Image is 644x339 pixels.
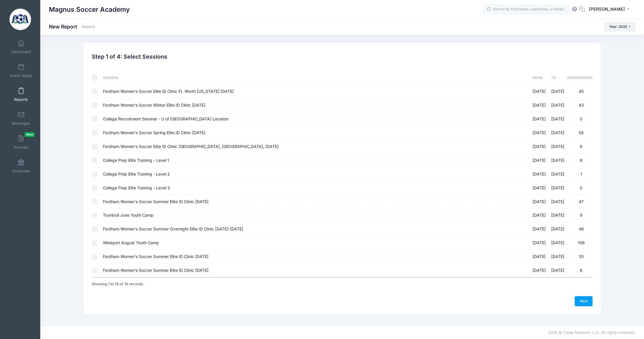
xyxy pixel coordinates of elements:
[567,126,593,140] td: 59
[567,236,593,250] td: 106
[548,236,567,250] td: [DATE]
[103,254,208,259] span: Fordham Women's Soccer Summer Elite ID Clinic [DATE]
[548,330,635,335] span: 2025 © Camp Network, LLC. All rights reserved.
[548,222,567,236] td: [DATE]
[548,167,567,181] td: [DATE]
[567,71,593,85] th: Participants
[567,167,593,181] td: 1
[530,264,549,277] td: [DATE]
[530,236,549,250] td: [DATE]
[548,126,567,140] td: [DATE]
[567,195,593,209] td: 47
[483,4,570,15] input: Search by First Name, Last Name, or Email...
[530,140,549,154] td: [DATE]
[567,112,593,126] td: 0
[530,195,549,209] td: [DATE]
[103,89,234,94] span: Fordham Women's Soccer Elite ID Clinic Ft. Worth [US_STATE] [DATE]
[567,264,593,277] td: 6
[7,37,35,57] a: Dashboard
[530,85,549,99] td: [DATE]
[575,296,593,306] a: Next
[7,132,35,152] a: InvoicesNew
[103,199,208,204] span: Fordham Women's Soccer Summer Elite ID Clinic [DATE]
[49,3,130,16] h1: Magnus Soccer Academy
[7,61,35,81] a: Event Setup
[548,112,567,126] td: [DATE]
[24,132,35,137] span: New
[12,169,30,174] span: Financials
[49,24,95,30] h1: New Report
[14,145,28,150] span: Invoices
[548,209,567,222] td: [DATE]
[103,268,208,273] span: Fordham Women's Soccer Summer Elite ID Clinic [DATE]
[103,226,243,231] span: Fordham Women's Soccer Summer Overnight Elite ID Clinic [DATE]-[DATE]
[12,121,30,126] span: Messages
[567,140,593,154] td: 8
[548,99,567,112] td: [DATE]
[548,71,567,85] th: To
[548,85,567,99] td: [DATE]
[567,85,593,99] td: 45
[7,84,35,105] a: Reports
[604,22,635,32] button: Year: 2025
[103,130,205,135] span: Fordham Women's Soccer Spring Elite ID Clinic [DATE]
[567,154,593,167] td: 8
[609,24,627,29] span: Year: 2025
[82,25,95,29] a: Reports
[530,167,549,181] td: [DATE]
[548,264,567,277] td: [DATE]
[585,3,635,16] button: [PERSON_NAME]
[530,126,549,140] td: [DATE]
[103,240,159,245] span: Westport August Youth Camp
[530,250,549,264] td: [DATE]
[530,99,549,112] td: [DATE]
[530,112,549,126] td: [DATE]
[92,53,167,60] h2: Step 1 of 4: Select Sessions
[530,222,549,236] td: [DATE]
[548,154,567,167] td: [DATE]
[548,195,567,209] td: [DATE]
[11,49,31,54] span: Dashboard
[567,181,593,195] td: 0
[589,6,625,12] span: [PERSON_NAME]
[7,108,35,128] a: Messages
[103,172,170,176] span: College Prep Elite Training - Level 2
[92,278,143,291] div: Showing 1 to 14 of 14 records
[7,156,35,176] a: Financials
[548,250,567,264] td: [DATE]
[567,99,593,112] td: 43
[530,71,549,85] th: From
[548,181,567,195] td: [DATE]
[530,209,549,222] td: [DATE]
[530,154,549,167] td: [DATE]
[10,73,32,78] span: Event Setup
[103,116,229,121] span: College Recruitment Seminar - U of [GEOGRAPHIC_DATA] Location
[567,250,593,264] td: 35
[103,185,170,190] span: College Prep Elite Training - Level 3
[103,213,154,217] span: Trumbull June Youth Camp
[9,9,31,30] img: Magnus Soccer Academy
[103,103,205,107] span: Fordham Women's Soccer Winter Elite ID Clinic [DATE]
[14,97,28,102] span: Reports
[530,181,549,195] td: [DATE]
[103,144,279,149] span: Fordham Women's Soccer Elite ID Clinic [GEOGRAPHIC_DATA], [GEOGRAPHIC_DATA], [DATE]
[103,158,169,163] span: College Prep Elite Training - Level 1
[567,209,593,222] td: 9
[567,222,593,236] td: 46
[548,140,567,154] td: [DATE]
[100,71,530,85] th: Session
